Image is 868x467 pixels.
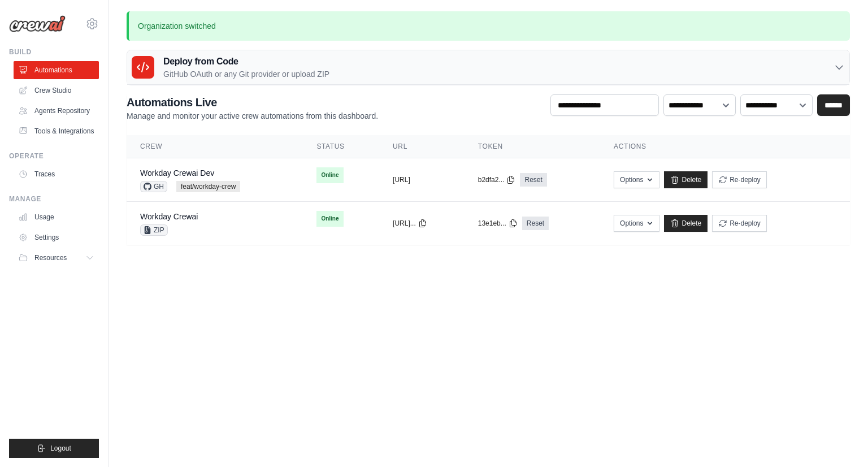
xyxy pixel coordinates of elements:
[14,81,99,100] a: Crew Studio
[664,171,708,188] a: Delete
[520,173,546,187] a: Reset
[522,217,549,230] a: Reset
[9,439,99,458] button: Logout
[14,208,99,226] a: Usage
[176,181,240,192] span: feat/workday-crew
[34,253,67,262] span: Resources
[140,168,214,178] a: Workday Crewai Dev
[9,194,99,204] div: Manage
[127,135,303,158] th: Crew
[600,135,850,158] th: Actions
[14,61,99,79] a: Automations
[50,444,71,453] span: Logout
[712,171,767,188] button: Re-deploy
[614,171,659,188] button: Options
[163,55,329,68] h3: Deploy from Code
[478,219,518,228] button: 13e1eb...
[14,165,99,183] a: Traces
[664,215,708,232] a: Delete
[140,224,168,236] span: ZIP
[9,152,99,161] div: Operate
[14,102,99,120] a: Agents Repository
[14,122,99,140] a: Tools & Integrations
[127,94,378,110] h2: Automations Live
[9,47,99,57] div: Build
[379,135,465,158] th: URL
[316,167,343,183] span: Online
[140,181,167,192] span: GH
[316,211,343,227] span: Online
[614,215,659,232] button: Options
[712,215,767,232] button: Re-deploy
[14,249,99,267] button: Resources
[14,228,99,247] a: Settings
[140,212,198,221] a: Workday Crewai
[303,135,379,158] th: Status
[127,11,850,41] p: Organization switched
[9,15,66,32] img: Logo
[127,110,378,122] p: Manage and monitor your active crew automations from this dashboard.
[478,175,516,184] button: b2dfa2...
[163,68,329,80] p: GitHub OAuth or any Git provider or upload ZIP
[465,135,600,158] th: Token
